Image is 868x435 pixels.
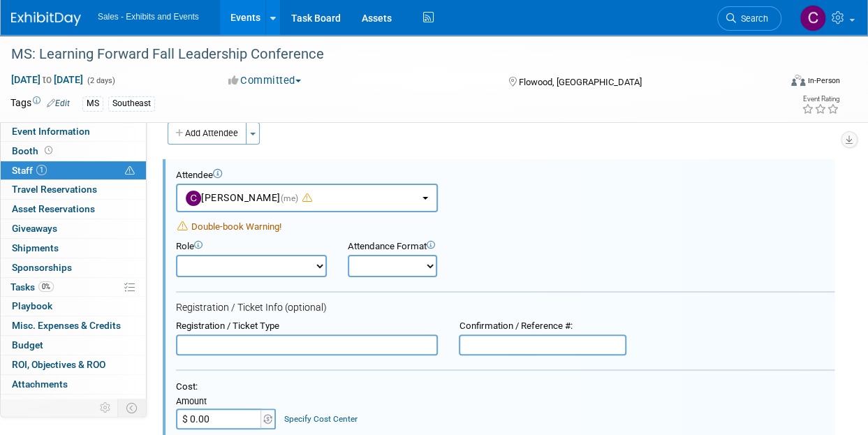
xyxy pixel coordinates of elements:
[802,96,839,103] div: Event Rating
[176,221,834,233] div: Potential Scheduling Conflict
[717,6,781,31] a: Search
[459,320,626,332] div: Confirmation / Reference #:
[12,359,105,370] span: ROI, Objectives & ROO
[12,184,97,195] span: Travel Reservations
[12,223,57,234] span: Giveaways
[176,241,327,253] div: Role
[12,320,121,331] span: Misc. Expenses & Credits
[11,12,81,26] img: ExhibitDay
[118,399,147,417] td: Toggle Event Tabs
[176,396,277,408] div: Amount
[12,203,95,214] span: Asset Reservations
[1,219,146,238] a: Giveaways
[36,165,47,175] span: 1
[1,180,146,199] a: Travel Reservations
[281,193,299,203] span: (me)
[12,165,47,176] span: Staff
[1,161,146,180] a: Staff1
[1,336,146,355] a: Budget
[10,281,54,293] span: Tasks
[176,170,834,182] div: Attendee
[284,414,358,424] a: Specify Cost Center
[1,258,146,277] a: Sponsorships
[47,98,70,108] a: Edit
[6,42,770,67] div: MS: Learning Forward Fall Leadership Conference
[108,96,155,111] div: Southeast
[12,339,43,351] span: Budget
[719,73,840,94] div: Event Format
[791,75,805,86] img: Format-Inperson.png
[1,200,146,219] a: Asset Reservations
[736,13,768,24] span: Search
[42,145,55,156] span: Booth not reserved yet
[12,126,90,137] span: Event Information
[1,375,146,394] a: Attachments
[82,96,103,111] div: MS
[223,73,307,88] button: Committed
[12,378,68,390] span: Attachments
[12,300,52,311] span: Playbook
[41,74,54,85] span: to
[186,192,313,203] span: [PERSON_NAME]
[800,5,826,31] img: Christine Lurz
[176,320,438,332] div: Registration / Ticket Type
[176,302,834,314] div: Registration / Ticket Info (optional)
[12,145,55,156] span: Booth
[176,381,834,393] div: Cost:
[1,355,146,374] a: ROI, Objectives & ROO
[1,395,146,413] a: more
[348,241,496,253] div: Attendance Format
[807,75,840,86] div: In-Person
[1,316,146,335] a: Misc. Expenses & Credits
[98,12,199,22] span: Sales - Exhibits and Events
[519,77,642,87] span: Flowood, [GEOGRAPHIC_DATA]
[1,122,146,141] a: Event Information
[10,73,84,86] span: [DATE] [DATE]
[177,221,188,232] i: Double-book Warning!
[176,184,438,212] button: [PERSON_NAME](me)
[1,239,146,258] a: Shipments
[9,398,31,409] span: more
[125,165,135,177] span: Potential Scheduling Conflict -- at least one attendee is tagged in another overlapping event.
[12,242,59,253] span: Shipments
[1,278,146,297] a: Tasks0%
[168,122,247,145] button: Add Attendee
[38,281,54,292] span: 0%
[86,76,115,85] span: (2 days)
[10,96,70,112] td: Tags
[8,6,638,20] body: Rich Text Area. Press ALT-0 for help.
[191,221,281,232] span: Double-book Warning!
[1,142,146,161] a: Booth
[1,297,146,316] a: Playbook
[12,262,72,273] span: Sponsorships
[94,399,118,417] td: Personalize Event Tab Strip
